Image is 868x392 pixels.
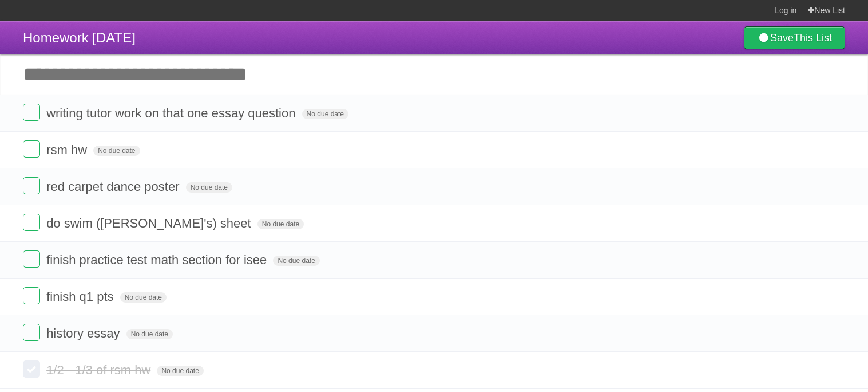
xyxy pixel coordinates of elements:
[23,30,136,45] span: Homework [DATE]
[257,219,304,229] span: No due date
[93,146,140,156] span: No due date
[302,109,348,119] span: No due date
[23,177,40,194] label: Done
[186,182,232,193] span: No due date
[23,104,40,121] label: Done
[46,106,298,120] span: writing tutor work on that one essay question
[23,140,40,158] label: Done
[46,216,254,230] span: do swim ([PERSON_NAME]'s) sheet
[46,289,116,304] span: finish q1 pts
[273,256,319,266] span: No due date
[46,363,153,377] span: 1/2 - 1/3 of rsm hw
[46,253,269,267] span: finish practice test math section for isee
[120,292,167,303] span: No due date
[126,329,173,339] span: No due date
[23,287,40,304] label: Done
[46,179,182,194] span: red carpet dance poster
[46,143,90,157] span: rsm hw
[46,326,122,340] span: history essay
[157,366,203,376] span: No due date
[794,32,832,44] b: This List
[23,360,40,378] label: Done
[23,214,40,231] label: Done
[744,26,845,49] a: SaveThis List
[23,250,40,268] label: Done
[23,324,40,341] label: Done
